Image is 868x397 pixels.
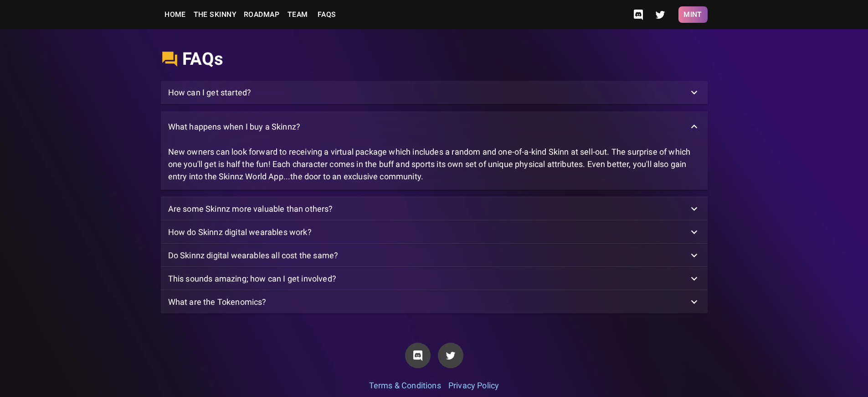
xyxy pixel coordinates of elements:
[168,120,301,133] p: What happens when I buy a Skinnz?
[240,5,283,24] a: Roadmap
[369,381,441,390] a: Terms & Conditions
[168,86,252,99] p: How can I get started?
[168,226,312,238] p: How do Skinnz digital wearables work?
[161,111,708,142] div: What happens when I buy a Skinnz?
[190,5,241,24] a: The Skinny
[168,296,267,308] p: What are the Tokenomics?
[161,81,708,104] div: How can I get started?
[161,267,708,290] div: This sounds amazing; how can I get involved?
[182,48,223,70] h4: FAQs
[312,5,341,24] a: FAQs
[161,220,708,244] div: How do Skinnz digital wearables work?
[161,197,708,220] div: Are some Skinnz more valuable than others?
[168,146,700,183] p: New owners can look forward to receiving a virtual package which includes a random and one-of-a-k...
[168,249,339,261] p: Do Skinnz digital wearables all cost the same?
[678,6,708,23] button: Mint
[283,5,312,24] a: Team
[161,244,708,267] div: Do Skinnz digital wearables all cost the same?
[168,203,333,215] p: Are some Skinnz more valuable than others?
[161,5,190,24] a: Home
[168,272,336,285] p: This sounds amazing; how can I get involved?
[161,290,708,313] div: What are the Tokenomics?
[448,381,499,390] a: Privacy Policy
